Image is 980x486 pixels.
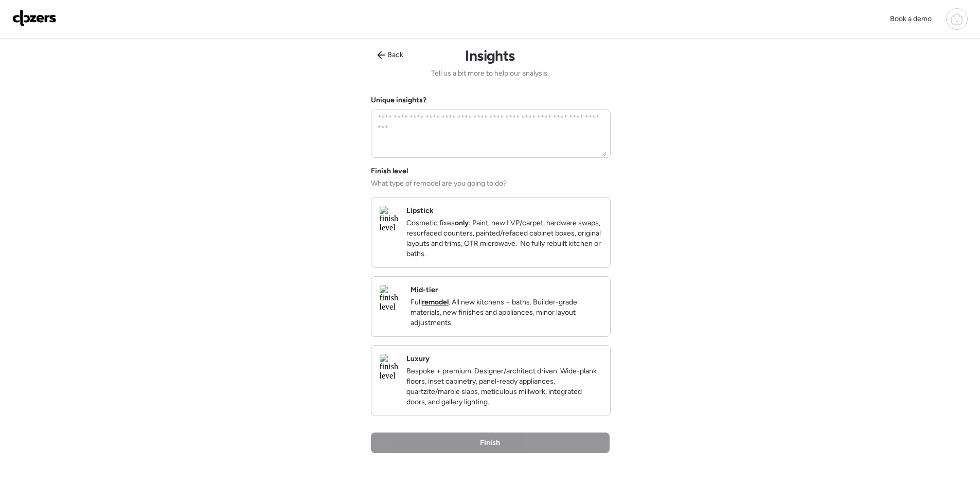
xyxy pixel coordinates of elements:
[380,206,398,232] img: finish level
[422,298,449,307] strong: remodel
[406,218,602,259] p: Cosmetic fixes : Paint, new LVP/carpet, hardware swaps, resurfaced counters, painted/refaced cabi...
[480,438,500,448] span: Finish
[406,366,602,407] p: Bespoke + premium. Designer/architect driven. Wide-plank floors, inset cabinetry, panel-ready app...
[406,206,434,216] h2: Lipstick
[371,166,408,176] span: Finish level
[465,47,515,64] h1: Insights
[371,96,426,104] label: Unique insights?
[371,178,507,189] span: What type of remodel are you going to do?
[411,297,602,328] p: Full . All new kitchens + baths. Builder-grade materials, new finishes and appliances, minor layo...
[411,285,438,295] h2: Mid-tier
[890,14,932,23] span: Book a demo
[431,68,549,79] span: Tell us a bit more to help our analysis.
[380,285,402,312] img: finish level
[12,10,57,26] img: Logo
[455,219,469,227] strong: only
[387,50,403,60] span: Back
[380,354,398,381] img: finish level
[406,354,430,364] h2: Luxury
